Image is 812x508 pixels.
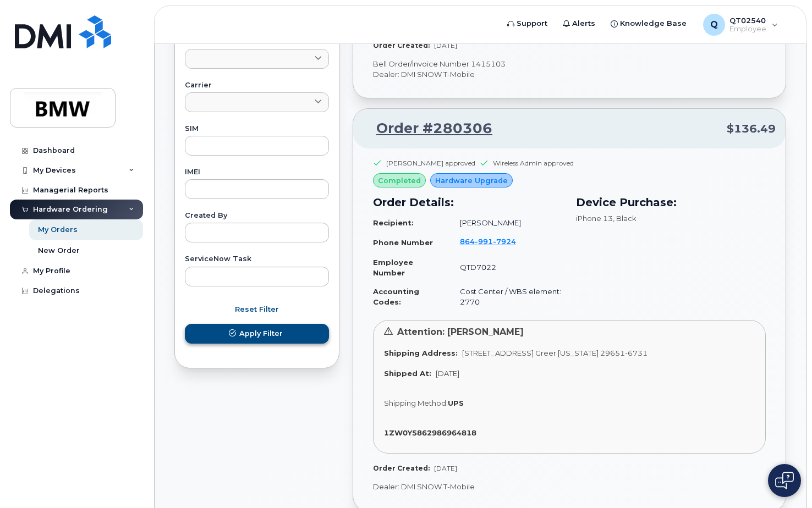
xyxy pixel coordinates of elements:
[185,212,329,219] label: Created By
[373,287,419,306] strong: Accounting Codes:
[729,16,766,25] span: QT02540
[185,125,329,132] label: SIM
[729,25,766,34] span: Employee
[185,300,329,319] button: Reset Filter
[576,214,613,223] span: iPhone 13
[572,18,595,29] span: Alerts
[460,237,529,246] a: 8649917924
[378,175,421,186] span: completed
[695,14,786,36] div: QT02540
[373,41,430,49] strong: Order Created:
[373,464,430,472] strong: Order Created:
[434,41,457,49] span: [DATE]
[363,119,492,139] a: Order #280306
[185,256,329,263] label: ServiceNow Task
[450,282,563,311] td: Cost Center / WBS element: 2770
[434,464,457,472] span: [DATE]
[613,214,637,223] span: , Black
[185,324,329,344] button: Apply Filter
[493,158,574,168] div: Wireless Admin approved
[460,237,516,246] span: 864
[373,258,413,277] strong: Employee Number
[500,13,555,35] a: Support
[386,158,475,168] div: [PERSON_NAME] approved
[475,237,493,246] span: 991
[384,428,481,437] a: 1ZW0Y5862986964818
[397,327,524,337] span: Attention: [PERSON_NAME]
[239,328,283,339] span: Apply Filter
[435,175,508,186] span: Hardware Upgrade
[450,213,563,233] td: [PERSON_NAME]
[450,253,563,282] td: QTD7022
[436,369,459,378] span: [DATE]
[462,349,648,357] span: [STREET_ADDRESS] Greer [US_STATE] 29651-6731
[373,194,563,211] h3: Order Details:
[373,59,766,69] p: Bell Order/Invoice Number 1415103
[373,482,766,492] p: Dealer: DMI SNOW T-Mobile
[775,472,794,489] img: Open chat
[384,369,431,378] strong: Shipped At:
[576,194,766,211] h3: Device Purchase:
[517,18,547,29] span: Support
[185,82,329,89] label: Carrier
[620,18,687,29] span: Knowledge Base
[235,304,279,314] span: Reset Filter
[373,218,414,227] strong: Recipient:
[384,428,476,437] strong: 1ZW0Y5862986964818
[710,18,718,31] span: Q
[555,13,603,35] a: Alerts
[603,13,694,35] a: Knowledge Base
[185,169,329,176] label: IMEI
[448,399,464,407] strong: UPS
[384,349,458,357] strong: Shipping Address:
[373,69,766,80] p: Dealer: DMI SNOW T-Mobile
[373,238,433,247] strong: Phone Number
[727,121,776,137] span: $136.49
[493,237,516,246] span: 7924
[384,399,448,407] span: Shipping Method:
